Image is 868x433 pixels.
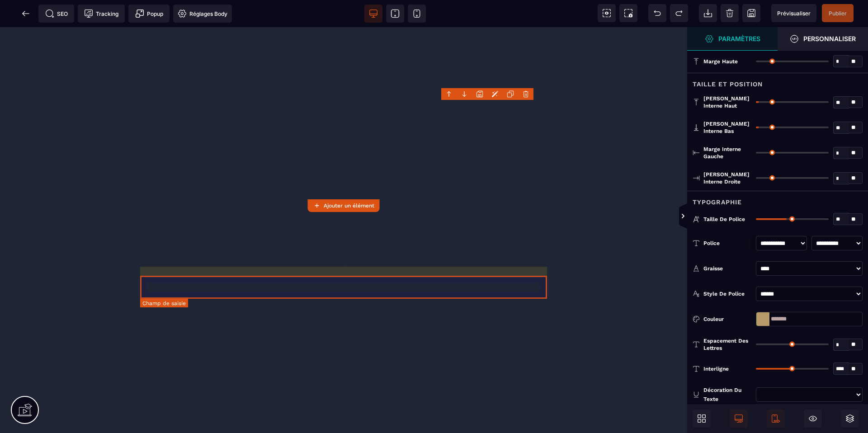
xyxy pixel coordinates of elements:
[84,9,118,18] span: Tracking
[364,5,382,23] span: Voir bureau
[45,9,68,18] span: SEO
[17,5,35,23] span: Retour
[619,4,637,22] span: Capture d'écran
[703,386,751,404] div: Décoration du texte
[699,4,717,22] span: Importer
[173,5,232,23] span: Favicon
[703,264,751,273] div: Graisse
[648,4,666,22] span: Défaire
[778,27,868,51] span: Ouvrir le gestionnaire de styles
[38,5,74,23] span: Métadata SEO
[687,191,868,207] div: Typographie
[408,5,426,23] span: Voir mobile
[324,202,374,209] strong: Ajouter un élément
[767,409,785,428] span: Afficher le mobile
[703,58,738,65] span: Marge haute
[135,9,163,18] span: Popup
[703,171,751,185] span: [PERSON_NAME] interne droite
[771,4,816,22] span: Aperçu
[128,5,170,23] span: Créer une alerte modale
[693,409,711,428] span: Ouvrir les blocs
[687,73,868,89] div: Taille et position
[703,337,751,352] span: Espacement des lettres
[687,27,778,51] span: Ouvrir le gestionnaire de styles
[670,4,688,22] span: Rétablir
[308,199,380,212] button: Ajouter un élément
[804,409,822,428] span: Masquer le bloc
[803,35,856,42] strong: Personnaliser
[703,120,751,135] span: [PERSON_NAME] interne bas
[598,4,616,22] span: Voir les composants
[742,4,760,22] span: Enregistrer
[703,289,751,298] div: Style de police
[703,216,745,223] span: Taille de police
[703,239,751,248] div: Police
[687,203,696,230] span: Afficher les vues
[178,9,227,18] span: Réglages Body
[730,409,748,428] span: Afficher le desktop
[721,4,739,22] span: Nettoyage
[703,146,751,160] span: Marge interne gauche
[703,95,751,109] span: [PERSON_NAME] interne haut
[829,10,847,17] span: Publier
[78,5,125,23] span: Code de suivi
[777,10,811,17] span: Prévisualiser
[703,365,729,372] span: Interligne
[822,4,854,22] span: Enregistrer le contenu
[386,5,404,23] span: Voir tablette
[841,409,859,428] span: Ouvrir les calques
[703,315,751,324] div: Couleur
[718,35,760,42] strong: Paramètres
